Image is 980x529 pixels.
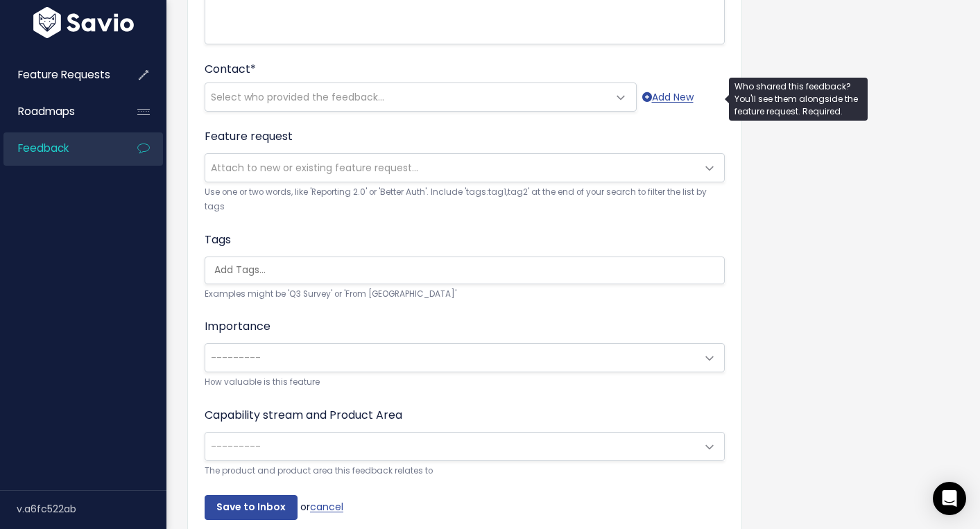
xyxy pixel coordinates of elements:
[205,232,231,248] label: Tags
[3,132,115,164] a: Feedback
[18,67,110,82] span: Feature Requests
[211,90,384,104] span: Select who provided the feedback...
[3,96,115,128] a: Roadmaps
[205,128,293,145] label: Feature request
[3,59,115,91] a: Feature Requests
[205,375,725,390] small: How valuable is this feature
[933,482,966,515] div: Open Intercom Messenger
[211,351,261,365] span: ---------
[205,495,298,520] input: Save to Inbox
[17,491,166,527] div: v.a6fc522ab
[18,141,69,155] span: Feedback
[205,61,256,78] label: Contact
[729,78,868,121] div: Who shared this feedback? You'll see them alongside the feature request. Required.
[209,263,728,277] input: Add Tags...
[211,440,261,453] span: ---------
[205,318,270,335] label: Importance
[205,287,725,302] small: Examples might be 'Q3 Survey' or 'From [GEOGRAPHIC_DATA]'
[30,7,137,38] img: logo-white.9d6f32f41409.svg
[205,407,402,424] label: Capability stream and Product Area
[205,185,725,215] small: Use one or two words, like 'Reporting 2.0' or 'Better Auth'. Include 'tags:tag1,tag2' at the end ...
[310,500,343,514] a: cancel
[211,161,418,175] span: Attach to new or existing feature request...
[205,464,725,478] small: The product and product area this feedback relates to
[18,104,75,119] span: Roadmaps
[642,89,694,106] a: Add New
